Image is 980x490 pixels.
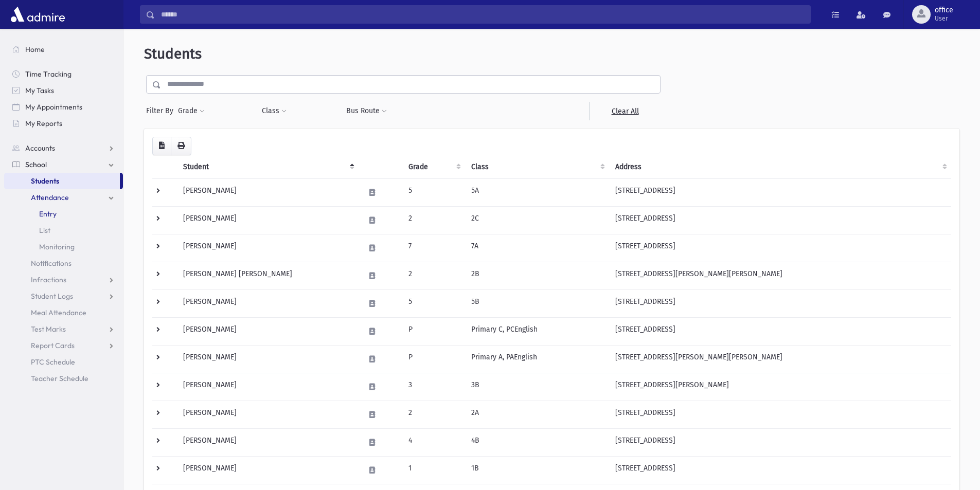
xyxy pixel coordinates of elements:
[177,178,359,206] td: [PERSON_NAME]
[589,102,661,120] a: Clear All
[25,69,72,79] span: Time Tracking
[4,288,123,304] a: Student Logs
[4,41,123,58] a: Home
[609,456,951,484] td: [STREET_ADDRESS]
[465,262,609,289] td: 2B
[31,193,69,202] span: Attendance
[177,317,359,345] td: [PERSON_NAME]
[261,102,287,120] button: Class
[609,262,951,289] td: [STREET_ADDRESS][PERSON_NAME][PERSON_NAME]
[171,137,191,155] button: Print
[4,82,123,99] a: My Tasks
[609,289,951,317] td: [STREET_ADDRESS]
[4,189,123,206] a: Attendance
[31,176,59,186] span: Students
[465,234,609,262] td: 7A
[935,14,953,23] span: User
[31,292,73,301] span: Student Logs
[39,209,57,219] span: Entry
[39,242,75,251] span: Monitoring
[31,275,66,284] span: Infractions
[4,173,120,189] a: Students
[402,206,465,234] td: 2
[25,160,47,169] span: School
[465,155,609,179] th: Class: activate to sort column ascending
[177,345,359,373] td: [PERSON_NAME]
[402,373,465,401] td: 3
[465,289,609,317] td: 5B
[177,289,359,317] td: [PERSON_NAME]
[4,99,123,115] a: My Appointments
[609,234,951,262] td: [STREET_ADDRESS]
[609,317,951,345] td: [STREET_ADDRESS]
[177,102,205,120] button: Grade
[4,239,123,255] a: Monitoring
[465,373,609,401] td: 3B
[31,324,66,334] span: Test Marks
[465,345,609,373] td: Primary A, PAEnglish
[465,206,609,234] td: 2C
[25,45,45,54] span: Home
[152,137,171,155] button: CSV
[4,156,123,173] a: School
[144,45,202,62] span: Students
[609,155,951,179] th: Address: activate to sort column ascending
[402,428,465,456] td: 4
[4,66,123,82] a: Time Tracking
[25,119,62,128] span: My Reports
[346,102,387,120] button: Bus Route
[935,6,953,14] span: office
[402,234,465,262] td: 7
[4,337,123,354] a: Report Cards
[177,428,359,456] td: [PERSON_NAME]
[155,5,810,24] input: Search
[609,178,951,206] td: [STREET_ADDRESS]
[402,317,465,345] td: P
[31,341,75,350] span: Report Cards
[177,373,359,401] td: [PERSON_NAME]
[146,105,177,116] span: Filter By
[39,226,50,235] span: List
[31,357,75,367] span: PTC Schedule
[4,271,123,288] a: Infractions
[609,428,951,456] td: [STREET_ADDRESS]
[4,321,123,337] a: Test Marks
[25,143,55,153] span: Accounts
[402,178,465,206] td: 5
[465,401,609,428] td: 2A
[4,354,123,370] a: PTC Schedule
[4,255,123,271] a: Notifications
[465,317,609,345] td: Primary C, PCEnglish
[465,178,609,206] td: 5A
[4,222,123,239] a: List
[31,259,72,268] span: Notifications
[402,262,465,289] td: 2
[609,345,951,373] td: [STREET_ADDRESS][PERSON_NAME][PERSON_NAME]
[4,304,123,321] a: Meal Attendance
[31,374,88,383] span: Teacher Schedule
[609,373,951,401] td: [STREET_ADDRESS][PERSON_NAME]
[402,456,465,484] td: 1
[402,401,465,428] td: 2
[31,308,86,317] span: Meal Attendance
[402,155,465,179] th: Grade: activate to sort column ascending
[609,206,951,234] td: [STREET_ADDRESS]
[402,289,465,317] td: 5
[4,115,123,132] a: My Reports
[177,234,359,262] td: [PERSON_NAME]
[25,86,54,95] span: My Tasks
[4,140,123,156] a: Accounts
[177,262,359,289] td: [PERSON_NAME] [PERSON_NAME]
[465,428,609,456] td: 4B
[4,370,123,387] a: Teacher Schedule
[177,155,359,179] th: Student: activate to sort column descending
[25,102,82,112] span: My Appointments
[177,401,359,428] td: [PERSON_NAME]
[402,345,465,373] td: P
[609,401,951,428] td: [STREET_ADDRESS]
[4,206,123,222] a: Entry
[8,4,67,25] img: AdmirePro
[177,206,359,234] td: [PERSON_NAME]
[465,456,609,484] td: 1B
[177,456,359,484] td: [PERSON_NAME]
